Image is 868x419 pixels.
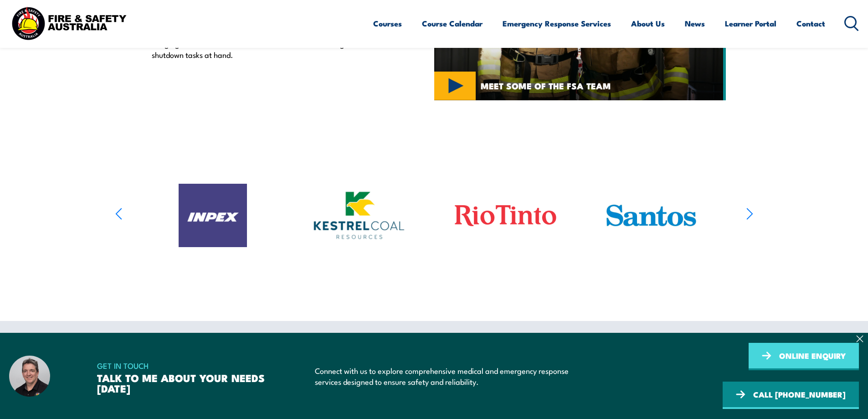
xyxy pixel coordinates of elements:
[602,179,700,252] img: santos-logo
[503,11,611,36] a: Emergency Response Services
[97,359,277,372] span: GET IN TOUCH
[723,382,859,409] a: CALL [PHONE_NUMBER]
[685,11,705,36] a: News
[9,356,50,397] img: Dave – Fire and Safety Australia
[725,11,776,36] a: Learner Portal
[749,343,859,370] a: ONLINE ENQUIRY
[435,171,576,260] img: rio-torino-logo
[315,365,579,387] p: Connect with us to explore comprehensive medical and emergency response services designed to ensu...
[631,11,665,36] a: About Us
[179,184,247,247] img: Inpex Logo
[313,191,405,239] img: Kestrel Logo
[481,82,611,90] span: MEET SOME OF THE FSA TEAM
[373,11,402,36] a: Courses
[97,372,277,393] h3: TALK TO ME ABOUT YOUR NEEDS [DATE]
[796,11,825,36] a: Contact
[422,11,483,36] a: Course Calendar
